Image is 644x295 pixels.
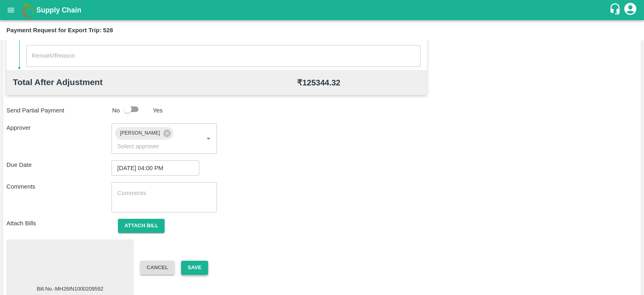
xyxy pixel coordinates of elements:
[36,6,81,14] b: Supply Chain
[6,123,111,132] p: Approver
[6,160,111,169] p: Due Date
[2,1,20,19] button: open drawer
[36,4,609,16] a: Supply Chain
[112,106,120,115] p: No
[6,106,109,115] p: Send Partial Payment
[6,182,111,191] p: Comments
[114,141,190,152] input: Select approver
[118,219,165,233] button: Attach bill
[13,77,103,87] b: Total After Adjustment
[140,261,175,275] button: Cancel
[111,160,194,176] input: Choose date, selected date is Sep 11, 2025
[115,127,173,140] div: [PERSON_NAME]
[37,285,103,293] span: Bill.No.-MH26IN1000209592
[153,106,163,115] p: Yes
[203,133,214,144] button: Open
[20,2,36,18] img: logo
[6,27,113,33] b: Payment Request for Export Trip: 528
[6,219,111,228] p: Attach Bills
[297,78,341,87] b: ₹ 125344.32
[181,261,208,275] button: Save
[115,129,165,137] span: [PERSON_NAME]
[623,2,638,19] div: account of current user
[609,3,623,17] div: customer-support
